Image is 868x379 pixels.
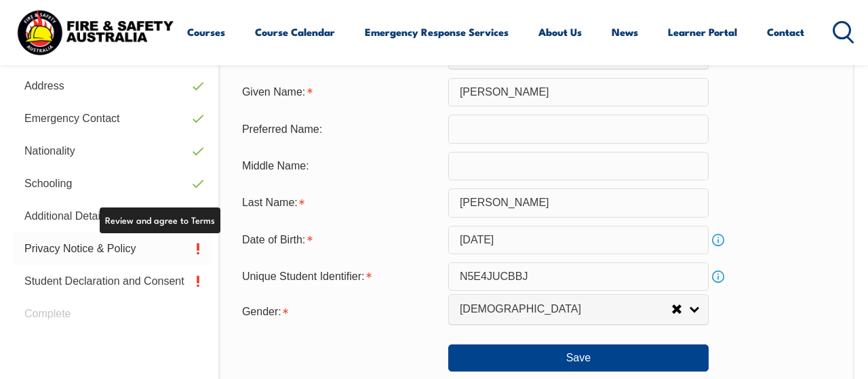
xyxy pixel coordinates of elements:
[668,16,737,48] a: Learner Portal
[14,167,212,200] a: Schooling
[709,267,728,286] a: Info
[231,190,448,216] div: Last Name is required.
[448,262,709,291] input: 10 Characters no 1, 0, O or I
[14,70,212,102] a: Address
[448,226,709,254] input: Select Date...
[231,264,448,290] div: Unique Student Identifier is required.
[14,233,212,265] a: Privacy Notice & Policy
[709,231,728,250] a: Info
[231,153,448,179] div: Middle Name:
[14,265,212,298] a: Student Declaration and Consent
[231,79,448,105] div: Given Name is required.
[187,16,225,48] a: Courses
[612,16,638,48] a: News
[231,227,448,253] div: Date of Birth is required.
[14,135,212,167] a: Nationality
[460,302,671,317] span: [DEMOGRAPHIC_DATA]
[231,299,448,325] div: Gender is required.
[538,16,582,48] a: About Us
[365,16,509,48] a: Emergency Response Services
[14,102,212,135] a: Emergency Contact
[231,116,448,142] div: Preferred Name:
[14,200,212,233] a: Additional Details
[767,16,804,48] a: Contact
[448,344,709,372] button: Save
[255,16,335,48] a: Course Calendar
